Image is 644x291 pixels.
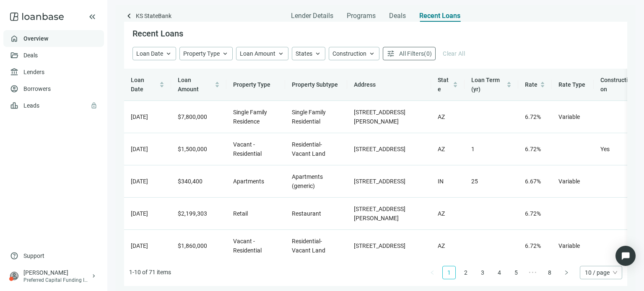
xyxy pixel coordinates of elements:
[136,11,171,22] span: KS StateBank
[471,77,500,93] span: Loan Term (yr)
[615,246,636,266] div: Open Intercom Messenger
[124,11,134,22] a: keyboard_arrow_left
[131,77,144,93] span: Loan Date
[438,77,449,93] span: State
[525,81,538,88] span: Rate
[124,11,134,21] span: keyboard_arrow_left
[178,77,199,93] span: Loan Amount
